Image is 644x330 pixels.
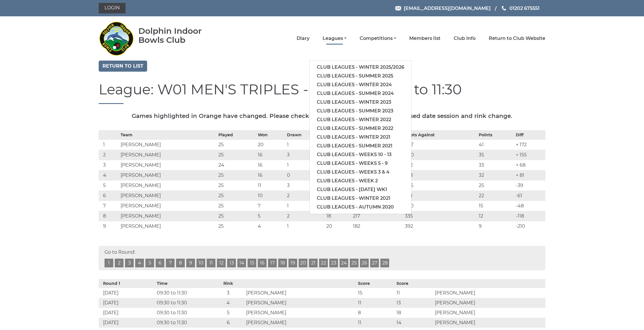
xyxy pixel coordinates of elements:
a: 7 [166,259,175,267]
td: 35 [477,150,514,160]
td: 25 [217,201,257,211]
td: 9 [99,221,119,231]
a: Club leagues - Weeks 10 - 13 [310,150,411,159]
a: Club leagues - Summer 2024 [310,89,411,98]
td: 41 [477,140,514,150]
td: 16 [256,170,285,180]
a: Members list [409,35,441,42]
a: 4 [135,259,144,267]
td: + 68 [514,160,545,170]
td: 7 [99,201,119,211]
a: 21 [309,259,318,267]
td: 15 [477,201,514,211]
td: 16 [256,150,285,160]
td: 222 [403,160,477,170]
a: 2 [115,259,123,267]
td: 0 [286,170,325,180]
td: 1 [286,160,325,170]
td: 2 [286,190,325,201]
td: 5 [99,180,119,190]
td: 25 [217,150,257,160]
td: -48 [514,201,545,211]
td: 217 [351,211,404,221]
td: 8 [356,308,395,318]
td: [PERSON_NAME] [434,298,545,308]
th: Score [395,279,434,288]
a: Club leagues - [DATE] wk1 [310,185,411,194]
a: 26 [360,259,369,267]
td: [PERSON_NAME] [119,201,217,211]
a: Club leagues - Weeks 5 - 9 [310,159,411,168]
td: [PERSON_NAME] [434,308,545,318]
td: 5 [256,211,285,221]
td: 1 [99,140,119,150]
td: 3 [286,180,325,190]
a: Club leagues - Summer 2023 [310,107,411,115]
a: Club leagues - Winter 2021 [310,194,411,203]
h1: League: W01 MEN'S TRIPLES - [DATE] - 09:30 to 11:30 [99,82,545,104]
a: 12 [217,259,226,267]
th: Played [217,130,257,140]
td: 25 [217,170,257,180]
a: Competitions [360,35,396,42]
td: 13 [395,298,434,308]
td: 5 [212,308,244,318]
td: [PERSON_NAME] [119,180,217,190]
td: 32 [477,170,514,180]
td: -210 [514,221,545,231]
td: + 155 [514,150,545,160]
td: 11 [356,298,395,308]
td: 6 [212,318,244,328]
ul: Leagues [309,60,412,214]
a: Club leagues - Winter 2022 [310,115,411,124]
a: 5 [145,259,154,267]
td: 25 [217,211,257,221]
th: Time [155,279,212,288]
td: 14 [395,318,434,328]
td: 25 [217,140,257,150]
td: [PERSON_NAME] [245,298,356,308]
td: 6 [99,190,119,201]
td: 22 [477,190,514,201]
td: 335 [403,211,477,221]
img: Phone us [502,6,506,10]
a: 8 [176,259,185,267]
td: [PERSON_NAME] [119,221,217,231]
td: 318 [403,190,477,201]
th: Score [356,279,395,288]
a: Club leagues - Weeks 3 & 4 [310,168,411,177]
td: 16 [256,160,285,170]
td: 4 [99,170,119,180]
td: 11 [256,180,285,190]
a: Club leagues - Winter 2021 [310,133,411,142]
a: Club leagues - Summer 2022 [310,124,411,133]
a: 11 [207,259,215,267]
td: [DATE] [99,318,155,328]
a: Diary [297,35,309,42]
td: -118 [514,211,545,221]
td: [PERSON_NAME] [434,318,545,328]
a: 20 [299,259,307,267]
a: 10 [196,259,205,267]
td: [PERSON_NAME] [119,190,217,201]
th: Won [256,130,285,140]
a: Club leagues - Autumn 2020 [310,203,411,211]
a: 3 [125,259,134,267]
td: 20 [256,140,285,150]
td: 33 [477,160,514,170]
a: Email [EMAIL_ADDRESS][DOMAIN_NAME] [395,5,491,12]
div: Dolphin Indoor Bowls Club [138,27,220,45]
td: [PERSON_NAME] [119,150,217,160]
td: 4 [212,298,244,308]
span: [EMAIL_ADDRESS][DOMAIN_NAME] [404,5,491,11]
a: 25 [350,259,358,267]
th: Team [119,130,217,140]
td: [DATE] [99,288,155,298]
a: Club leagues - Summer 2021 [310,142,411,150]
td: 7 [256,201,285,211]
a: 22 [319,259,328,267]
td: 09:30 to 11:30 [155,288,212,298]
a: 1 [105,259,113,267]
td: 392 [403,221,477,231]
a: 27 [370,259,379,267]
